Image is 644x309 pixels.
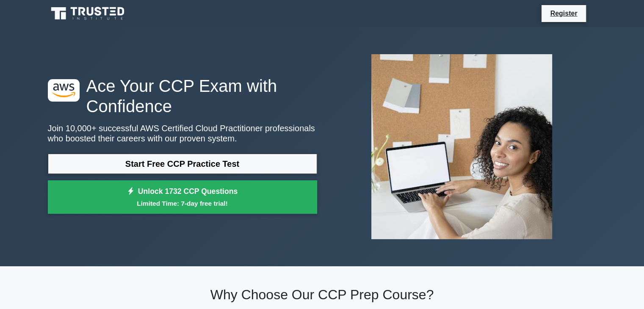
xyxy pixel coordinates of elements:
[48,180,317,214] a: Unlock 1732 CCP QuestionsLimited Time: 7-day free trial!
[48,76,317,116] h1: Ace Your CCP Exam with Confidence
[48,287,597,303] h2: Why Choose Our CCP Prep Course?
[58,199,307,208] small: Limited Time: 7-day free trial!
[48,123,317,143] p: Join 10,000+ successful AWS Certified Cloud Practitioner professionals who boosted their careers ...
[48,154,317,174] a: Start Free CCP Practice Test
[545,8,582,19] a: Register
